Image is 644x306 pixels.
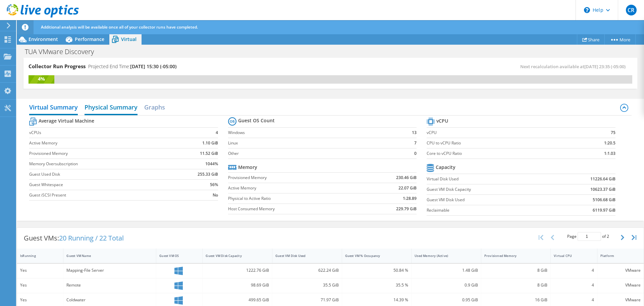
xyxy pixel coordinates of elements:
b: 6119.97 GiB [593,207,615,214]
div: 71.97 GiB [275,296,339,304]
label: Core to vCPU Ratio [427,150,572,157]
label: Guest VM Disk Capacity [427,186,550,193]
label: Other [228,150,399,157]
b: 4 [216,129,218,136]
div: Yes [20,296,60,304]
b: 1:20.5 [604,140,615,146]
h2: Physical Summary [85,100,138,115]
b: 7 [414,140,417,146]
div: 8 GiB [484,281,548,289]
svg: \n [584,7,590,13]
b: 230.46 GiB [396,174,417,181]
b: 75 [611,129,615,136]
div: 622.24 GiB [275,267,339,274]
div: 0.95 GiB [415,296,478,304]
label: Guest VM Disk Used [427,196,550,203]
div: Used Memory (Active) [415,254,470,258]
label: Physical to Active Ratio [228,195,362,202]
span: Environment [29,36,58,42]
b: 255.33 GiB [198,171,218,178]
div: VMware [600,267,641,274]
div: 1.48 GiB [415,267,478,274]
div: 14.39 % [345,296,409,304]
span: CR [626,5,637,15]
div: VMware [600,296,641,304]
b: vCPU [436,118,448,124]
b: 5106.68 GiB [593,196,615,203]
b: Memory [238,164,257,171]
b: 0 [414,150,417,157]
div: 4 [554,281,594,289]
label: Reclaimable [427,207,550,214]
div: Provisioned Memory [484,254,540,258]
div: Remote [66,281,153,289]
h4: Projected End Time: [88,63,176,70]
div: Guest VM Disk Capacity [206,254,261,258]
div: IsRunning [20,254,52,258]
div: 35.5 GiB [275,281,339,289]
span: Additional analysis will be available once all of your collector runs have completed. [41,24,198,30]
label: vCPUs [29,129,173,136]
h2: Virtual Summary [29,100,78,115]
div: 35.5 % [345,281,409,289]
b: Average Virtual Machine [39,118,94,124]
div: Yes [20,267,60,274]
div: Virtual CPU [554,254,586,258]
div: Guest VMs: [17,228,130,249]
span: Page of [567,232,609,241]
b: 1.10 GiB [202,140,218,146]
b: No [213,192,218,199]
label: Windows [228,129,399,136]
input: jump to page [578,232,601,241]
span: [DATE] 23:35 (-05:00) [584,63,626,70]
label: Linux [228,140,399,146]
span: Next recalculation available at [520,63,629,70]
b: Capacity [436,164,455,171]
label: Guest iSCSI Present [29,192,173,199]
label: Provisioned Memory [29,150,173,157]
label: CPU to vCPU Ratio [427,140,572,146]
div: 4 [554,267,594,274]
a: More [604,34,636,45]
label: Guest Whitespace [29,181,173,188]
label: Active Memory [29,140,173,146]
div: 0.9 GiB [415,281,478,289]
b: 13 [412,129,417,136]
div: VMware [600,281,641,289]
div: 1222.76 GiB [206,267,269,274]
b: 1044% [205,161,218,167]
div: 499.65 GiB [206,296,269,304]
label: vCPU [427,129,572,136]
h2: Graphs [144,100,165,114]
div: Mapping-File Server [66,267,153,274]
div: Guest VM Disk Used [275,254,331,258]
b: 1:1.03 [604,150,615,157]
label: Virtual Disk Used [427,176,550,182]
h1: TUA VMware Discovery [22,48,104,55]
div: 8 GiB [484,267,548,274]
b: 11.52 GiB [200,150,218,157]
div: Coldwater [66,296,153,304]
div: 98.69 GiB [206,281,269,289]
div: 16 GiB [484,296,548,304]
b: 11226.64 GiB [590,176,615,182]
b: 229.79 GiB [396,206,417,212]
div: Guest VM Name [66,254,145,258]
b: 22.07 GiB [398,185,417,191]
div: Yes [20,281,60,289]
b: 10623.37 GiB [590,186,615,193]
label: Active Memory [228,185,362,191]
div: Platform [600,254,633,258]
div: 50.84 % [345,267,409,274]
label: Guest Used Disk [29,171,173,178]
div: Guest VM OS [159,254,191,258]
span: Performance [75,36,104,42]
span: 20 Running / 22 Total [59,233,124,243]
div: 4% [29,75,54,83]
span: Virtual [121,36,137,42]
span: [DATE] 15:30 (-05:00) [130,63,176,70]
a: Share [577,34,605,45]
span: 2 [607,233,609,239]
b: 56% [210,181,218,188]
label: Memory Oversubscription [29,161,173,167]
